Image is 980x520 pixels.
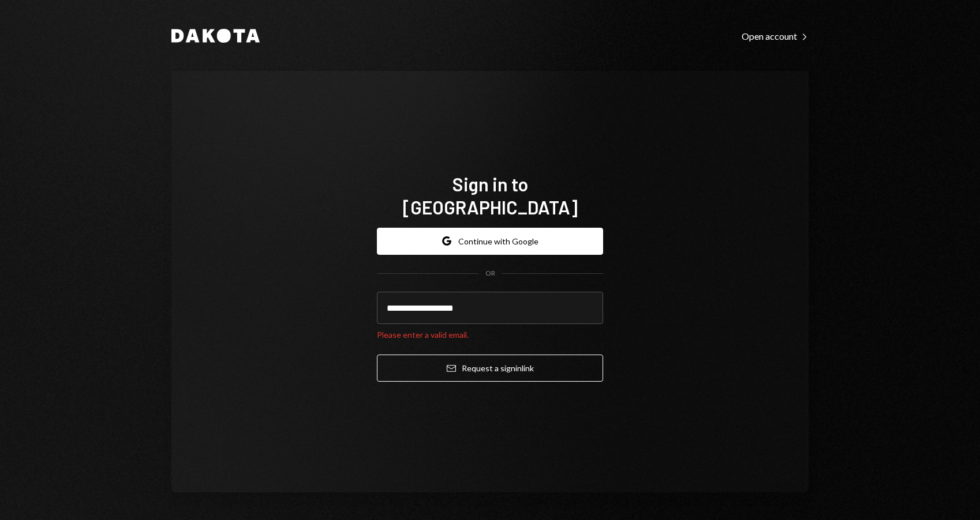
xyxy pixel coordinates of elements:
[485,269,495,278] div: OR
[377,228,603,255] button: Continue with Google
[742,31,809,42] div: Open account
[377,172,603,218] h1: Sign in to [GEOGRAPHIC_DATA]
[377,355,603,382] button: Request a signinlink
[742,29,809,42] a: Open account
[377,329,603,341] div: Please enter a valid email.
